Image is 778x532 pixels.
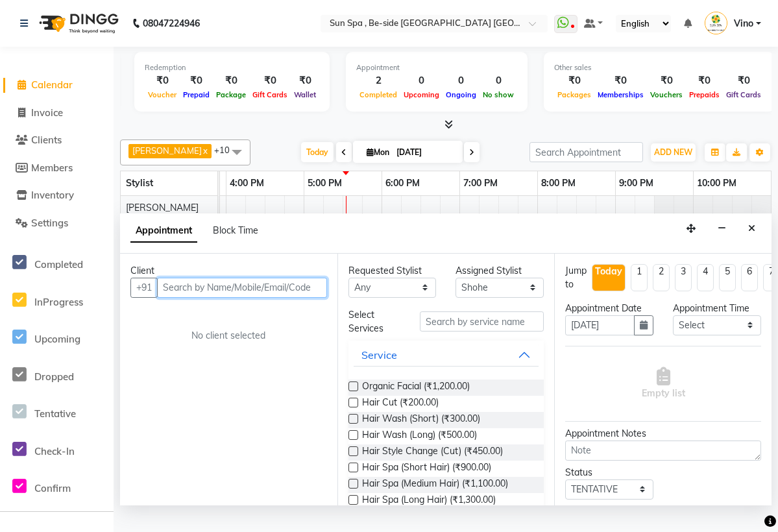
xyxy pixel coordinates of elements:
[33,5,122,42] img: logo
[130,219,197,243] span: Appointment
[214,145,239,155] span: +10
[3,188,110,203] a: Inventory
[291,73,319,88] div: ₹0
[362,477,508,493] span: Hair Spa (Medium Hair) (₹1,100.00)
[554,73,594,88] div: ₹0
[673,302,761,315] div: Appointment Time
[694,174,740,193] a: 10:00 PM
[34,407,76,420] span: Tentative
[362,428,477,444] span: Hair Wash (Long) (₹500.00)
[565,315,635,335] input: yyyy-mm-dd
[213,90,249,99] span: Package
[616,174,657,193] a: 9:00 PM
[301,142,334,162] span: Today
[31,79,73,91] span: Calendar
[595,265,622,278] div: Today
[356,90,400,99] span: Completed
[565,427,761,441] div: Appointment Notes
[356,73,400,88] div: 2
[356,62,517,73] div: Appointment
[742,219,761,239] button: Close
[126,177,153,189] span: Stylist
[291,90,319,99] span: Wallet
[554,90,594,99] span: Packages
[686,90,723,99] span: Prepaids
[594,90,647,99] span: Memberships
[362,444,503,461] span: Hair Style Change (Cut) (₹450.00)
[145,62,319,73] div: Redemption
[226,174,267,193] a: 4:00 PM
[382,174,423,193] a: 6:00 PM
[565,466,653,479] div: Status
[143,5,200,42] b: 08047224946
[34,333,80,345] span: Upcoming
[31,217,68,229] span: Settings
[723,90,764,99] span: Gift Cards
[34,370,74,383] span: Dropped
[180,73,213,88] div: ₹0
[705,12,727,34] img: Vino
[3,133,110,148] a: Clients
[654,147,692,157] span: ADD NEW
[400,73,443,88] div: 0
[651,143,696,162] button: ADD NEW
[339,308,411,335] div: Select Services
[145,73,180,88] div: ₹0
[456,264,544,278] div: Assigned Stylist
[631,264,648,291] li: 1
[362,412,480,428] span: Hair Wash (Short) (₹300.00)
[480,73,517,88] div: 0
[565,302,653,315] div: Appointment Date
[443,90,480,99] span: Ongoing
[538,174,579,193] a: 8:00 PM
[3,161,110,176] a: Members
[3,78,110,93] a: Calendar
[653,264,670,291] li: 2
[145,90,180,99] span: Voucher
[393,143,457,162] input: 2025-09-01
[741,264,758,291] li: 6
[130,278,158,298] button: +91
[443,73,480,88] div: 0
[529,142,643,162] input: Search Appointment
[565,264,587,291] div: Jump to
[348,264,437,278] div: Requested Stylist
[3,216,110,231] a: Settings
[362,461,491,477] span: Hair Spa (Short Hair) (₹900.00)
[480,90,517,99] span: No show
[202,145,208,156] a: x
[130,264,327,278] div: Client
[647,90,686,99] span: Vouchers
[213,224,258,236] span: Block Time
[34,296,83,308] span: InProgress
[363,147,393,157] span: Mon
[162,329,296,343] div: No client selected
[304,174,345,193] a: 5:00 PM
[723,73,764,88] div: ₹0
[400,90,443,99] span: Upcoming
[642,367,685,400] span: Empty list
[31,189,74,201] span: Inventory
[719,264,736,291] li: 5
[734,17,753,30] span: Vino
[213,73,249,88] div: ₹0
[362,396,439,412] span: Hair Cut (₹200.00)
[249,73,291,88] div: ₹0
[31,106,63,119] span: Invoice
[675,264,692,291] li: 3
[3,106,110,121] a: Invoice
[157,278,327,298] input: Search by Name/Mobile/Email/Code
[249,90,291,99] span: Gift Cards
[31,134,62,146] span: Clients
[420,311,544,332] input: Search by service name
[594,73,647,88] div: ₹0
[34,445,75,457] span: Check-In
[34,482,71,494] span: Confirm
[460,174,501,193] a: 7:00 PM
[180,90,213,99] span: Prepaid
[697,264,714,291] li: 4
[647,73,686,88] div: ₹0
[31,162,73,174] span: Members
[362,380,470,396] span: Organic Facial (₹1,200.00)
[354,343,539,367] button: Service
